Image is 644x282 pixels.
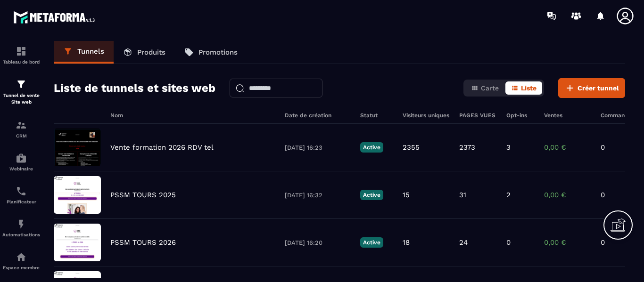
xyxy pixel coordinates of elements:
img: automations [16,218,27,230]
h2: Liste de tunnels et sites web [54,79,215,97]
p: 15 [403,191,410,199]
img: formation [16,46,27,57]
p: [DATE] 16:20 [285,239,351,246]
span: Créer tunnel [578,83,619,93]
p: PSSM TOURS 2026 [110,238,176,247]
p: Planificateur [2,199,40,204]
p: 0,00 € [544,191,591,199]
p: 0,00 € [544,143,591,152]
img: logo [13,8,98,26]
span: Liste [521,84,537,92]
h6: Ventes [544,112,591,119]
span: Carte [481,84,499,92]
img: formation [16,79,27,90]
button: Carte [465,81,504,95]
h6: Statut [360,112,393,119]
a: automationsautomationsWebinaire [2,145,40,178]
a: automationsautomationsAutomatisations [2,211,40,244]
a: formationformationTunnel de vente Site web [2,72,40,113]
button: Liste [505,81,542,95]
img: image [54,176,101,214]
button: Créer tunnel [558,78,625,98]
p: 0 [601,238,629,247]
p: Webinaire [2,166,40,171]
p: [DATE] 16:32 [285,192,351,199]
p: Tunnels [77,47,104,56]
p: 0 [506,238,511,247]
img: formation [16,120,27,131]
a: automationsautomationsEspace membre [2,244,40,277]
p: Espace membre [2,265,40,270]
p: Produits [137,48,165,56]
p: 24 [459,238,468,247]
p: Automatisations [2,232,40,237]
p: 0 [601,143,629,152]
h6: PAGES VUES [459,112,497,119]
h6: Date de création [285,112,351,119]
p: Active [360,142,383,153]
p: 0 [601,191,629,199]
a: formationformationCRM [2,113,40,145]
p: 3 [506,143,511,152]
img: automations [16,153,27,164]
p: CRM [2,133,40,138]
p: Active [360,190,383,200]
h6: Nom [110,112,275,119]
img: scheduler [16,185,27,197]
p: 2355 [403,143,420,152]
p: Promotions [198,48,238,56]
p: 2 [506,191,511,199]
a: Produits [114,41,175,64]
a: formationformationTableau de bord [2,39,40,72]
p: PSSM TOURS 2025 [110,191,176,199]
p: 0,00 € [544,238,591,247]
a: Tunnels [54,41,114,64]
p: 31 [459,191,466,199]
p: 2373 [459,143,475,152]
p: Active [360,237,383,248]
h6: Visiteurs uniques [403,112,450,119]
img: automations [16,251,27,263]
a: Promotions [175,41,247,64]
p: Tunnel de vente Site web [2,92,40,105]
img: image [54,129,101,166]
a: schedulerschedulerPlanificateur [2,178,40,211]
h6: Opt-ins [506,112,535,119]
h6: Commandes [601,112,635,119]
p: 18 [403,238,410,247]
img: image [54,224,101,261]
p: Tableau de bord [2,59,40,64]
p: [DATE] 16:23 [285,144,351,151]
p: Vente formation 2026 RDV tel [110,143,214,152]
